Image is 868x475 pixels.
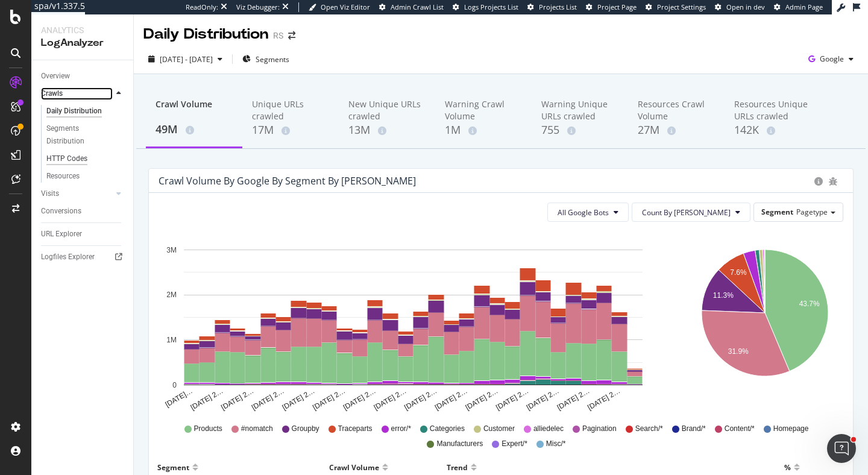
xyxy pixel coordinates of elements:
[391,2,444,11] span: Admin Crawl List
[464,2,518,11] span: Logs Projects List
[156,98,233,121] div: Crawl Volume
[256,54,289,64] span: Segments
[646,2,706,12] a: Project Settings
[582,424,617,434] span: Pagination
[309,2,370,12] a: Open Viz Editor
[533,424,564,434] span: alliedelec
[527,2,577,12] a: Projects List
[46,105,102,118] div: Daily Distribution
[41,70,125,83] a: Overview
[348,122,426,138] div: 13M
[391,424,411,434] span: error/*
[46,105,125,118] a: Daily Distribution
[820,54,844,64] span: Google
[237,49,294,69] button: Segments
[796,207,828,217] span: Pagetype
[715,2,765,12] a: Open in dev
[379,2,444,12] a: Admin Crawl List
[632,203,750,222] button: Count By [PERSON_NAME]
[252,98,329,122] div: Unique URLs crawled
[761,207,793,217] span: Segment
[547,203,629,222] button: All Google Bots
[483,424,515,434] span: Customer
[597,2,637,11] span: Project Page
[252,122,329,138] div: 17M
[725,424,755,434] span: Content/*
[41,24,124,36] div: Analytics
[186,2,218,12] div: ReadOnly:
[558,207,609,218] span: All Google Bots
[657,2,706,11] span: Project Settings
[41,187,59,200] div: Visits
[686,231,844,412] svg: A chart.
[502,439,527,449] span: Expert/*
[166,291,177,300] text: 2M
[160,54,213,64] span: [DATE] - [DATE]
[41,70,70,83] div: Overview
[734,122,811,138] div: 142K
[41,251,95,263] div: Logfiles Explorer
[46,170,125,183] a: Resources
[774,2,823,12] a: Admin Page
[682,424,706,434] span: Brand/*
[288,31,295,40] div: arrow-right-arrow-left
[541,122,618,138] div: 755
[638,98,715,122] div: Resources Crawl Volume
[41,87,113,100] a: Crawls
[728,347,748,356] text: 31.9%
[143,24,268,45] div: Daily Distribution
[41,205,81,218] div: Conversions
[586,2,637,12] a: Project Page
[541,98,618,122] div: Warning Unique URLs crawled
[430,424,465,434] span: Categories
[635,424,663,434] span: Search/*
[41,87,63,100] div: Crawls
[730,269,747,277] text: 7.6%
[642,207,731,218] span: Count By Day
[804,49,858,69] button: Google
[814,177,823,186] div: circle-info
[348,98,426,122] div: New Unique URLs crawled
[159,175,416,187] div: Crawl Volume by google by Segment by [PERSON_NAME]
[166,336,177,344] text: 1M
[156,122,233,137] div: 49M
[143,49,227,69] button: [DATE] - [DATE]
[712,292,733,300] text: 11.3%
[46,153,87,165] div: HTTP Codes
[829,177,837,186] div: bug
[273,30,283,42] div: RS
[638,122,715,138] div: 27M
[726,2,765,11] span: Open in dev
[172,381,177,389] text: 0
[46,122,113,148] div: Segments Distribution
[539,2,577,11] span: Projects List
[338,424,373,434] span: Traceparts
[41,251,125,263] a: Logfiles Explorer
[773,424,809,434] span: Homepage
[46,153,125,165] a: HTTP Codes
[41,205,125,218] a: Conversions
[546,439,566,449] span: Misc/*
[799,300,819,309] text: 43.7%
[241,424,273,434] span: #nomatch
[41,228,125,241] a: URL Explorer
[166,246,177,254] text: 3M
[827,434,856,463] iframe: Intercom live chat
[445,98,522,122] div: Warning Crawl Volume
[46,122,125,148] a: Segments Distribution
[321,2,370,11] span: Open Viz Editor
[46,170,80,183] div: Resources
[445,122,522,138] div: 1M
[236,2,280,12] div: Viz Debugger:
[734,98,811,122] div: Resources Unique URLs crawled
[41,187,113,200] a: Visits
[292,424,319,434] span: Groupby
[41,36,124,50] div: LogAnalyzer
[453,2,518,12] a: Logs Projects List
[194,424,222,434] span: Products
[785,2,823,11] span: Admin Page
[436,439,483,449] span: Manufacturers
[159,231,668,412] svg: A chart.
